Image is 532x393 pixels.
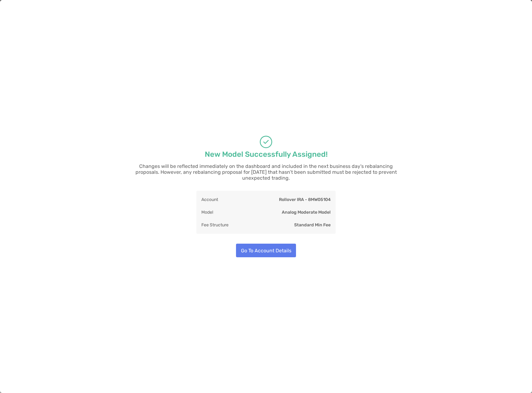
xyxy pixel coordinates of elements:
[201,196,218,203] p: Account
[201,208,213,216] p: Model
[279,196,331,203] p: Rollover IRA - 8MW05104
[294,221,331,229] p: Standard Min Fee
[236,244,296,257] button: Go To Account Details
[127,163,405,181] p: Changes will be reflected immediately on the dashboard and included in the next business day's re...
[201,221,229,229] p: Fee Structure
[282,208,331,216] p: Analog Moderate Model
[205,151,328,158] p: New Model Successfully Assigned!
